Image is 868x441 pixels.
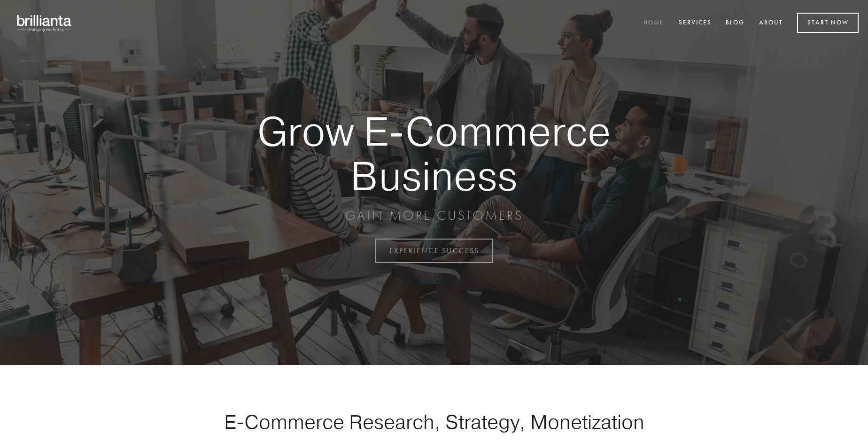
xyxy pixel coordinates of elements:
a: Blog [720,15,751,31]
a: Services [673,15,718,31]
p: GAIN MORE CUSTOMERS [225,207,643,224]
a: EXPERIENCE SUCCESS [375,239,493,263]
a: About [753,15,789,31]
a: Start Now [797,13,859,33]
a: Home [637,15,670,31]
h1: E-Commerce Research, Strategy, Monetization [194,410,674,433]
strong: Grow E-Commerce Business [225,109,643,198]
img: brillianta - research, strategy, marketing [9,9,80,37]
